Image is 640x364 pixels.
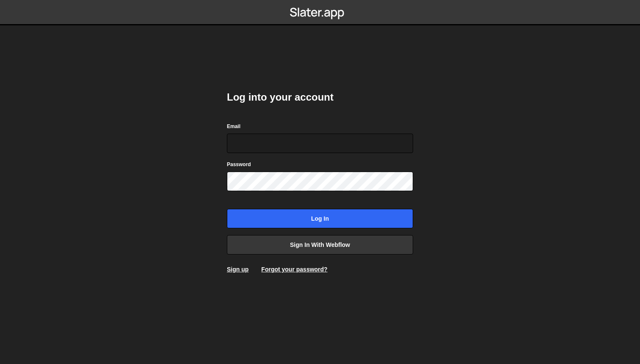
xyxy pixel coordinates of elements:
[227,160,251,169] label: Password
[227,122,240,131] label: Email
[261,266,327,273] a: Forgot your password?
[227,235,413,255] a: Sign in with Webflow
[227,209,413,228] input: Log in
[227,90,413,104] h2: Log into your account
[227,266,248,273] a: Sign up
